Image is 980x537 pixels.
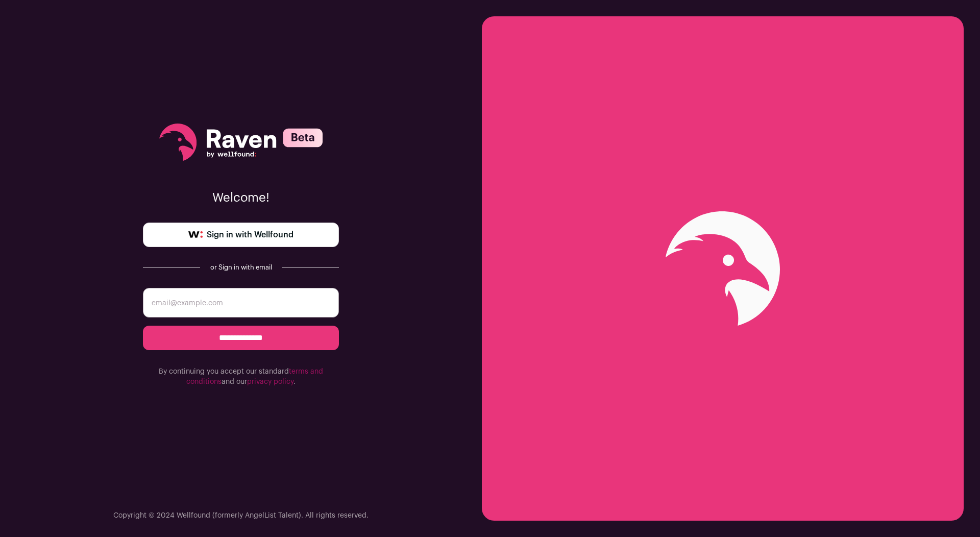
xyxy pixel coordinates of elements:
[186,368,323,385] a: terms and conditions
[143,288,339,318] input: email@example.com
[143,223,339,247] a: Sign in with Wellfound
[188,231,203,238] img: wellfound-symbol-flush-black-fb3c872781a75f747ccb3a119075da62bfe97bd399995f84a933054e44a575c4.png
[143,190,339,206] p: Welcome!
[143,367,339,387] p: By continuing you accept our standard and our .
[207,229,293,241] span: Sign in with Wellfound
[113,510,369,521] p: Copyright © 2024 Wellfound (formerly AngelList Talent). All rights reserved.
[247,378,293,385] a: privacy policy
[208,263,274,272] div: or Sign in with email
